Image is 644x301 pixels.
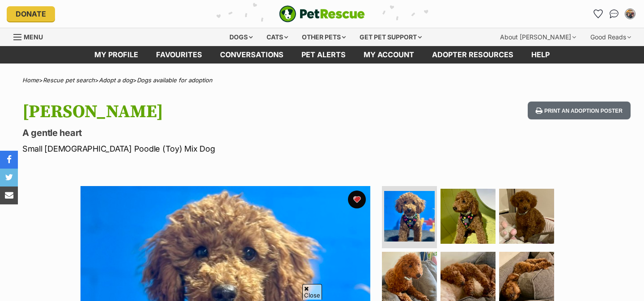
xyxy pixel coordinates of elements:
a: Favourites [147,46,211,64]
a: Adopt a dog [99,76,133,84]
img: Photo of Rhett [499,189,554,244]
img: chat-41dd97257d64d25036548639549fe6c8038ab92f7586957e7f3b1b290dea8141.svg [610,9,619,18]
a: Rescue pet search [43,76,95,84]
img: Nadine Monteagudo profile pic [626,9,635,18]
a: Dogs available for adoption [137,76,212,84]
div: Cats [260,28,294,46]
div: About [PERSON_NAME] [494,28,582,46]
img: logo-e224e6f780fb5917bec1dbf3a21bbac754714ae5b6737aabdf751b685950b380.svg [279,5,365,22]
a: Donate [7,6,55,21]
a: conversations [211,46,292,64]
div: Dogs [223,28,259,46]
div: Good Reads [584,28,637,46]
p: A gentle heart [22,127,393,139]
img: Photo of Rhett [441,189,496,244]
a: Pet alerts [292,46,355,64]
span: Menu [24,33,43,41]
a: Adopter resources [423,46,522,64]
a: My account [355,46,423,64]
p: Small [DEMOGRAPHIC_DATA] Poodle (Toy) Mix Dog [22,143,393,155]
h1: [PERSON_NAME] [22,102,393,122]
a: Favourites [591,7,605,21]
div: Other pets [296,28,352,46]
button: My account [623,7,637,21]
a: Conversations [607,7,621,21]
a: Help [522,46,559,64]
button: favourite [348,191,366,208]
a: Home [22,76,39,84]
ul: Account quick links [591,7,637,21]
span: Close [302,284,322,300]
button: Print an adoption poster [528,102,631,120]
a: PetRescue [279,5,365,22]
img: Photo of Rhett [384,191,435,242]
a: My profile [85,46,147,64]
a: Menu [13,28,49,44]
div: Get pet support [353,28,428,46]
